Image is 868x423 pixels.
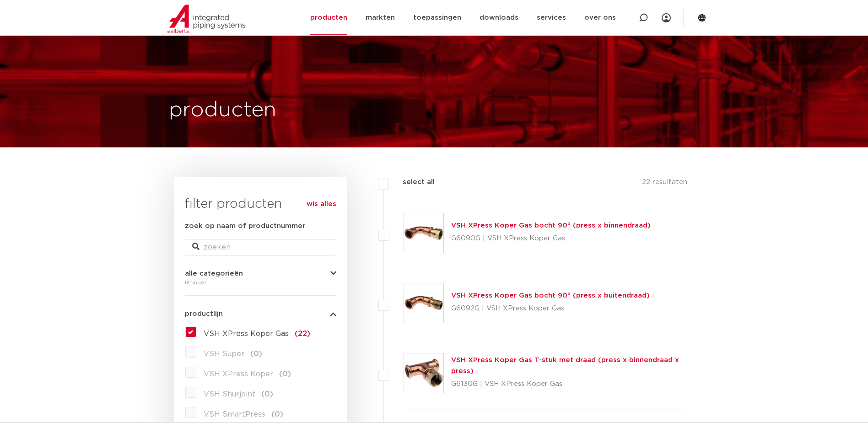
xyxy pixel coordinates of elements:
a: VSH XPress Koper Gas bocht 90° (press x binnendraad) [451,222,651,229]
span: (0) [261,390,273,398]
img: Thumbnail for VSH XPress Koper Gas bocht 90° (press x binnendraad) [404,213,443,253]
span: alle categorieën [185,270,243,277]
p: G6092G | VSH XPress Koper Gas [451,301,650,316]
button: productlijn [185,310,336,317]
label: select all [389,177,435,188]
p: G6090G | VSH XPress Koper Gas [451,231,651,246]
a: wis alles [307,199,336,210]
label: zoek op naam of productnummer [185,221,305,232]
p: 22 resultaten [642,177,687,191]
span: VSH Super [204,350,244,358]
span: (0) [279,370,291,378]
a: VSH XPress Koper Gas bocht 90° (press x buitendraad) [451,292,650,299]
span: (0) [250,350,262,358]
span: VSH SmartPress [204,411,265,418]
span: VSH XPress Koper Gas [204,330,289,337]
span: VSH XPress Koper [204,370,273,378]
h3: filter producten [185,195,336,213]
input: zoeken [185,239,336,255]
img: Thumbnail for VSH XPress Koper Gas bocht 90° (press x buitendraad) [404,283,443,323]
button: alle categorieën [185,270,336,277]
span: (22) [295,330,310,337]
div: fittingen [185,277,336,288]
h1: producten [169,96,276,125]
span: productlijn [185,310,223,317]
img: Thumbnail for VSH XPress Koper Gas T-stuk met draad (press x binnendraad x press) [404,353,443,393]
p: G6130G | VSH XPress Koper Gas [451,377,688,391]
span: VSH Shurjoint [204,390,255,398]
a: VSH XPress Koper Gas T-stuk met draad (press x binnendraad x press) [451,357,679,374]
span: (0) [271,411,283,418]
